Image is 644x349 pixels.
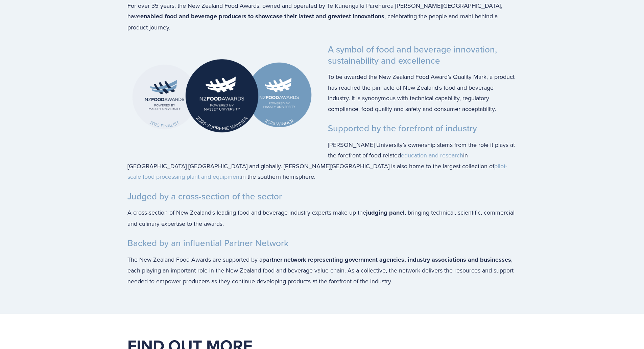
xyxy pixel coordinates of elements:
h3: Supported by the forefront of industry [127,123,517,134]
p: To be awarded the New Zealand Food Award’s Quality Mark, a product has reached the pinnacle of Ne... [127,71,517,114]
p: For over 35 years, the New Zealand Food Awards, owned and operated by Te Kunenga ki Pūrehuroa [PE... [127,0,517,33]
p: A cross-section of New Zealand’s leading food and beverage industry experts make up the , bringin... [127,207,517,229]
h3: Backed by an influential Partner Network [127,238,517,249]
p: The New Zealand Food Awards are supported by a , each playing an important role in the New Zealan... [127,254,517,287]
strong: judging panel [366,208,405,217]
strong: enabled food and beverage producers to showcase their latest and greatest innovations [140,12,384,21]
h3: Judged by a cross-section of the sector [127,191,517,202]
h3: A symbol of food and beverage innovation, sustainability and excellence [127,44,517,66]
strong: partner network representing government agencies, industry associations and businesses [262,255,511,264]
a: education and research [401,151,463,159]
p: [PERSON_NAME] University’s ownership stems from the role it plays at the forefront of food-relate... [127,139,517,182]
